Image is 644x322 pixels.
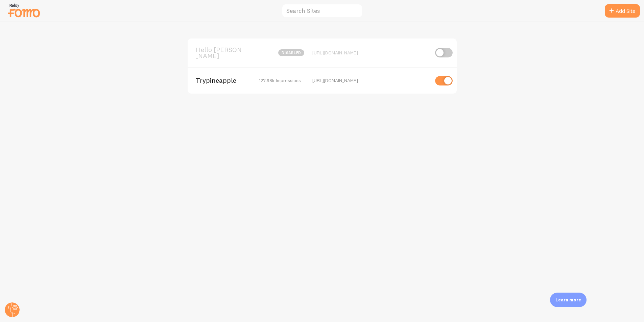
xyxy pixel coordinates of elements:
div: [URL][DOMAIN_NAME] [312,77,429,83]
div: Domain Overview [26,40,61,44]
div: Domain: [DOMAIN_NAME] [18,18,74,23]
img: tab_domain_overview_orange.svg [18,39,24,45]
img: tab_keywords_by_traffic_grey.svg [67,39,73,45]
p: Learn more [555,297,581,303]
img: fomo-relay-logo-orange.svg [7,2,41,19]
span: Trypineapple [196,77,250,83]
div: [URL][DOMAIN_NAME] [312,50,429,56]
div: v 4.0.25 [19,11,33,16]
span: 127.98k Impressions - [259,77,304,83]
img: logo_orange.svg [11,11,16,16]
div: Keywords by Traffic [75,40,114,44]
span: Hello [PERSON_NAME] [196,47,250,59]
div: Learn more [550,293,587,307]
span: disabled [278,49,304,56]
img: website_grey.svg [11,18,16,23]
